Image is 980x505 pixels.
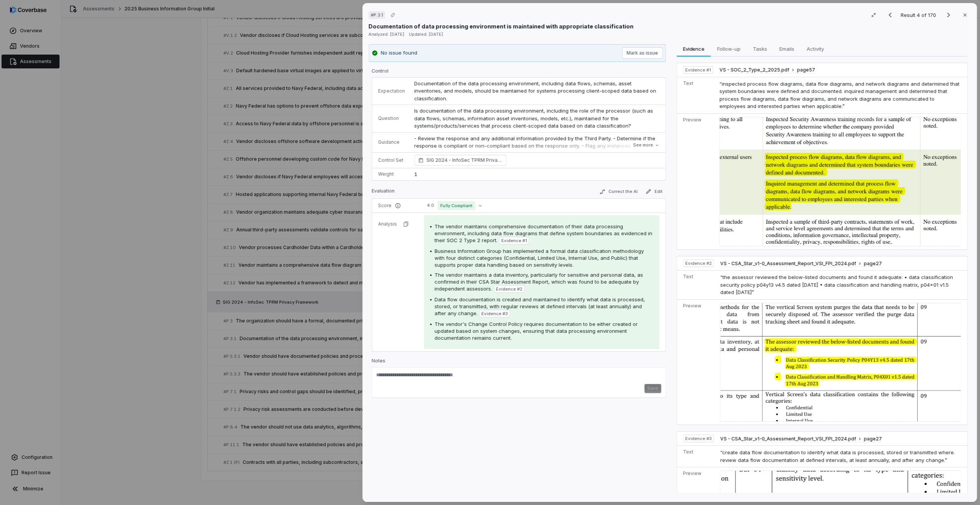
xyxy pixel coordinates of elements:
span: # P.3.1 [371,12,383,18]
span: Analyzed: [DATE] [369,32,404,37]
p: Documentation of data processing environment is maintained with appropriate classification [369,22,634,30]
span: Fully Compliant [437,201,475,210]
p: Expectation [378,88,405,94]
td: Text [677,77,716,113]
span: Evidence # 2 [685,260,712,266]
span: Evidence # 3 [685,435,712,442]
p: Control Set [378,157,405,163]
span: VS - CSA_Star_v1-0_Assessment_Report_VSI_FPI_2024.pdf [720,261,856,267]
p: Guidance [378,139,405,145]
p: Evaluation [372,188,395,197]
button: Previous result [882,10,898,20]
span: page 27 [864,261,882,267]
span: The vendor's Change Control Policy requires documentation to be either created or updated based o... [435,321,638,341]
span: page 27 [864,436,882,442]
span: SIG 2024 - InfoSec TPRM Privacy Framework [427,156,503,164]
span: “create data flow documentation to identify what data is processed, stored or transmitted where. ... [720,449,955,463]
button: Edit [642,187,666,196]
span: Evidence # 1 [502,238,527,244]
span: Activity [804,44,827,54]
img: 6696c0732ba24867a77d65a46dbbd37c_original.jpg_w1200.jpg [719,117,961,247]
button: See more [631,138,662,152]
span: Emails [776,44,798,54]
button: Next result [941,10,956,20]
span: “inspected process flow diagrams, data flow diagrams, and network diagrams and determined that sy... [719,81,959,110]
span: VS - SOC_2_Type_2_2025.pdf [719,67,789,73]
p: Control [372,68,666,77]
p: Notes [372,358,666,367]
p: Result 4 of 170 [901,11,938,19]
p: Analysis [378,221,397,227]
span: page 57 [797,67,815,73]
td: Text [677,446,717,467]
span: Follow-up [714,44,744,54]
span: “the assessor reviewed the below-listed documents and found it adequate: • data classification se... [720,274,953,295]
button: Copy link [386,8,400,22]
td: Preview [677,299,717,425]
p: Score [378,203,415,209]
span: Is documentation of the data processing environment, including the role of the processor (such as... [414,108,655,129]
button: Correct the AI [596,187,641,196]
td: Text [677,271,717,300]
img: 1428f0f6070142a5ad7123de6000b80a_original.jpg_w1200.jpg [720,303,961,422]
span: Evidence [680,44,708,54]
span: Data flow documentation is created and maintained to identify what data is processed, stored, or ... [435,296,645,316]
button: VS - SOC_2_Type_2_2025.pdfpage57 [719,67,815,73]
button: 4.0Fully Compliant [424,201,485,210]
p: Question [378,115,405,121]
p: - Review the response and any additional information provided by the Third Party. - Determine if ... [414,135,659,180]
span: The vendor maintains comprehensive documentation of their data processing environment, including ... [435,223,652,243]
p: Weight [378,171,405,177]
span: Evidence # 1 [685,67,711,73]
button: VS - CSA_Star_v1-0_Assessment_Report_VSI_FPI_2024.pdfpage27 [720,261,882,267]
span: Tasks [750,44,770,54]
span: VS - CSA_Star_v1-0_Assessment_Report_VSI_FPI_2024.pdf [720,436,856,442]
span: Documentation of the data processing environment, including data flows, schemas, asset inventorie... [414,80,658,101]
span: The vendor maintains a data inventory, particularly for sensitive and personal data, as confirmed... [435,272,643,292]
span: Evidence # 2 [496,286,522,292]
span: Business Information Group has implemented a formal data classification methodology with four dis... [435,248,644,268]
p: No issue found [381,49,417,57]
span: Evidence # 3 [482,311,508,317]
span: 1 [414,171,417,177]
button: Mark as issue [622,47,663,59]
span: Updated: [DATE] [409,32,443,37]
button: VS - CSA_Star_v1-0_Assessment_Report_VSI_FPI_2024.pdfpage27 [720,436,882,442]
td: Preview [677,113,716,249]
